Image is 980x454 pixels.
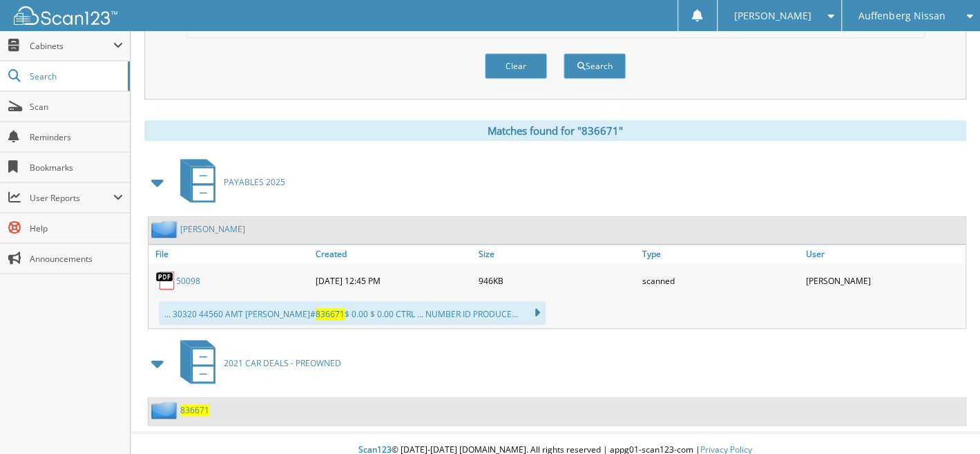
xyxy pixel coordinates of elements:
span: Help [30,223,123,234]
a: File [148,245,312,263]
span: Cabinets [30,40,113,52]
img: folder2.png [151,401,180,419]
a: Size [475,245,639,263]
button: Clear [485,53,547,79]
img: scan123-logo-white.svg [14,6,117,25]
span: Auffenberg Nissan [858,12,945,20]
div: scanned [639,267,803,294]
a: 50098 [176,275,200,287]
a: Created [312,245,476,263]
img: folder2.png [151,220,180,238]
span: Bookmarks [30,162,123,173]
span: Scan [30,101,123,113]
a: User [802,245,965,263]
a: 836671 [180,404,209,416]
span: [PERSON_NAME] [734,12,811,20]
img: PDF.png [155,270,176,291]
span: PAYABLES 2025 [224,176,285,188]
span: 836671 [316,308,345,320]
div: [DATE] 12:45 PM [312,267,476,294]
span: Announcements [30,253,123,265]
div: ... 30320 44560 AMT [PERSON_NAME]# $ 0.00 $ 0.00 CTRL ... NUMBER ID PRODUCE... [159,301,546,325]
div: [PERSON_NAME] [802,267,965,294]
a: 2021 CAR DEALS - PREOWNED [172,336,341,390]
span: 2021 CAR DEALS - PREOWNED [224,357,341,369]
span: Reminders [30,131,123,143]
span: Search [30,70,121,82]
a: [PERSON_NAME] [180,223,245,235]
div: 946KB [475,267,639,294]
a: PAYABLES 2025 [172,155,285,209]
span: User Reports [30,192,113,204]
a: Type [639,245,803,263]
div: Matches found for "836671" [144,120,966,141]
button: Search [564,53,626,79]
iframe: Chat Widget [911,388,980,454]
